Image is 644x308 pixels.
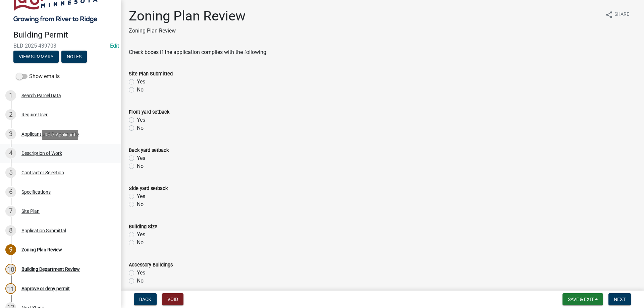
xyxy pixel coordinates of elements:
[137,269,145,277] label: Yes
[137,239,144,247] label: No
[137,78,145,86] label: Yes
[129,263,173,267] label: Accessory Buildings
[13,54,59,60] wm-modal-confirm: Summary
[13,51,59,63] button: View Summary
[5,148,16,159] div: 4
[568,297,594,302] span: Save & Exit
[162,293,183,305] button: Void
[21,209,40,213] div: Site Plan
[21,132,79,136] div: Applicant and Property Info
[5,187,16,197] div: 6
[137,200,144,208] label: No
[129,225,157,229] label: Building Size
[600,8,635,21] button: shareShare
[129,72,173,76] label: Site Plan Submitted
[5,206,16,217] div: 7
[137,154,145,162] label: Yes
[129,8,246,24] h1: Zoning Plan Review
[21,267,80,271] div: Building Department Review
[5,244,16,255] div: 9
[129,110,169,115] label: Front yard setback
[608,293,631,305] button: Next
[137,162,144,170] label: No
[5,264,16,274] div: 10
[13,43,107,49] span: BLD-2025-439703
[5,283,16,294] div: 11
[61,54,87,60] wm-modal-confirm: Notes
[614,297,626,302] span: Next
[13,30,115,40] h4: Building Permit
[21,247,62,252] div: Zoning Plan Review
[16,72,60,80] label: Show emails
[21,93,61,98] div: Search Parcel Data
[129,48,636,56] div: Check boxes if the application complies with the following:
[137,86,144,94] label: No
[137,124,144,132] label: No
[61,51,87,63] button: Notes
[614,11,629,19] span: Share
[5,109,16,120] div: 2
[21,170,64,175] div: Contractor Selection
[129,27,246,35] p: Zoning Plan Review
[5,129,16,139] div: 3
[42,130,78,140] div: Role: Applicant
[21,151,62,156] div: Description of Work
[5,167,16,178] div: 5
[134,293,157,305] button: Back
[110,43,119,49] wm-modal-confirm: Edit Application Number
[110,43,119,49] a: Edit
[21,228,66,233] div: Application Submittal
[137,116,145,124] label: Yes
[139,297,151,302] span: Back
[5,90,16,101] div: 1
[605,11,613,19] i: share
[21,112,48,117] div: Require User
[137,231,145,239] label: Yes
[21,190,51,194] div: Specifications
[562,293,603,305] button: Save & Exit
[21,286,70,291] div: Approve or deny permit
[137,277,144,285] label: No
[129,186,168,191] label: Side yard setback
[5,225,16,236] div: 8
[137,192,145,200] label: Yes
[129,148,169,153] label: Back yard setback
